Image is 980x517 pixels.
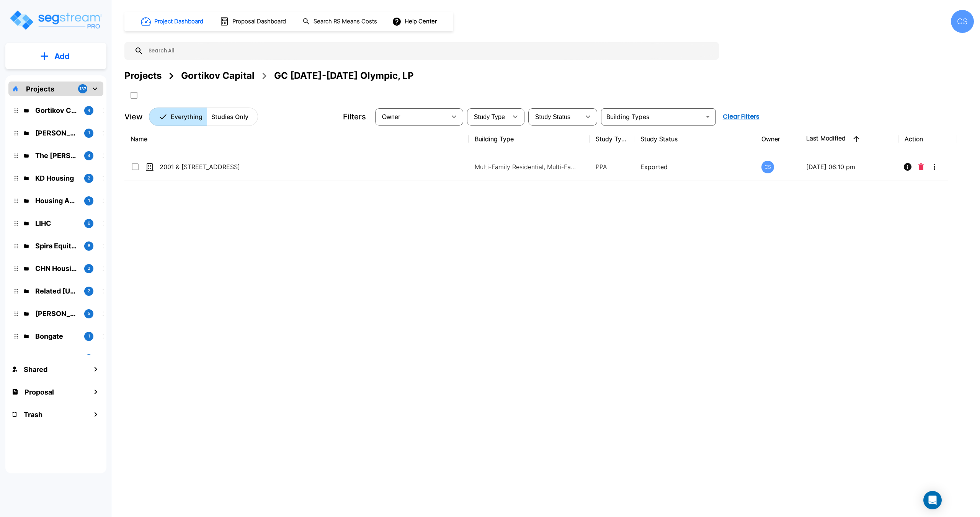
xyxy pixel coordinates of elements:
[154,17,203,26] h1: Project Dashboard
[35,196,78,206] p: Housing Authority of the County of Kern
[88,107,90,114] p: 4
[88,197,90,204] p: 1
[88,175,90,181] p: 2
[217,13,290,29] button: Proposal Dashboard
[24,387,54,397] h1: Proposal
[474,114,505,120] span: Study Type
[761,161,774,173] div: CS
[382,114,400,120] span: Owner
[475,162,578,171] p: Multi-Family Residential, Multi-Family Residential, Multi-Family Residential Site
[35,241,78,251] p: Spira Equity Partners
[314,17,377,26] h1: Search RS Means Costs
[640,162,749,171] p: Exported
[88,288,90,294] p: 2
[590,125,634,153] th: Study Type
[702,111,713,122] button: Open
[299,14,381,29] button: Search RS Means Costs
[88,152,90,159] p: 4
[24,409,42,420] h1: Trash
[603,111,701,122] input: Building Types
[54,51,70,62] p: Add
[5,45,106,67] button: Add
[900,159,915,175] button: Info
[35,128,78,138] p: Schuyler Hewes
[207,108,258,126] button: Studies Only
[88,265,90,272] p: 2
[720,109,763,124] button: Clear Filters
[274,69,414,83] div: GC [DATE]-[DATE] Olympic, LP
[232,17,286,26] h1: Proposal Dashboard
[211,112,248,121] p: Studies Only
[35,105,78,116] p: Gortikov Capital
[800,125,898,153] th: Last Modified
[377,106,446,127] div: Select
[755,125,800,153] th: Owner
[806,162,892,171] p: [DATE] 06:10 pm
[88,243,90,249] p: 6
[35,263,78,274] p: CHN Housing Partners
[160,162,415,171] p: 2001 & [STREET_ADDRESS]
[535,114,571,120] span: Study Status
[126,88,142,103] button: SelectAll
[35,354,78,364] p: HCI
[138,13,207,30] button: Project Dashboard
[124,69,162,83] div: Projects
[898,125,957,153] th: Action
[469,106,508,127] div: Select
[124,125,469,153] th: Name
[149,108,258,126] div: Platform
[171,112,203,121] p: Everything
[35,286,78,296] p: Related California
[634,125,755,153] th: Study Status
[951,10,974,33] div: CS
[9,9,103,31] img: Logo
[343,111,366,122] p: Filters
[149,108,207,126] button: Everything
[530,106,580,127] div: Select
[88,130,90,136] p: 1
[26,84,54,94] p: Projects
[35,218,78,228] p: LIHC
[124,111,143,122] p: View
[35,308,78,319] p: Jeff Janda
[596,162,628,171] p: PPA
[88,333,90,339] p: 1
[88,220,90,227] p: 6
[181,69,255,83] div: Gortikov Capital
[923,491,942,509] div: Open Intercom Messenger
[469,125,590,153] th: Building Type
[390,14,440,29] button: Help Center
[927,159,942,175] button: More-Options
[35,150,78,161] p: The Richman Group Affordable Housing Corporation
[88,310,90,317] p: 5
[915,159,927,175] button: Delete
[35,173,78,183] p: KD Housing
[35,331,78,341] p: Bongate
[144,42,715,60] input: Search All
[79,86,86,92] p: 137
[24,364,47,375] h1: Shared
